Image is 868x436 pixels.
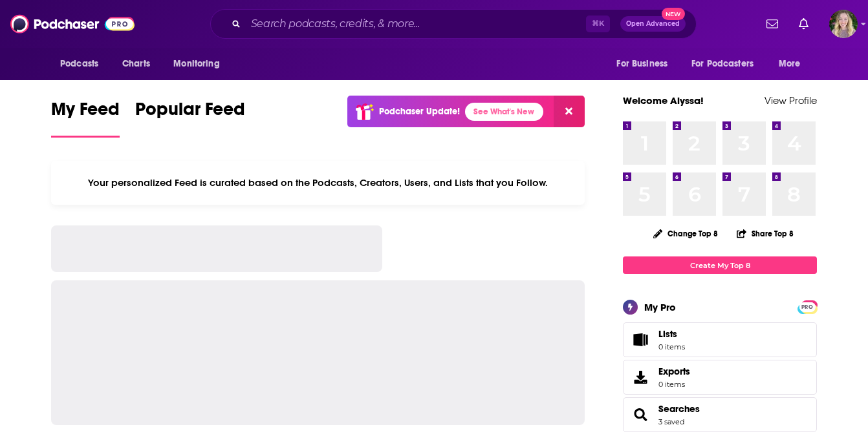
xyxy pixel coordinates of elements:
button: Change Top 8 [646,225,726,242]
p: Podchaser Update! [379,106,460,117]
button: Open AdvancedNew [620,16,686,32]
a: My Feed [51,98,120,138]
a: Lists [623,322,817,357]
span: Exports [627,368,653,386]
span: Logged in as lauren19365 [829,10,858,38]
a: Charts [114,52,158,76]
a: Searches [658,403,700,415]
button: open menu [770,52,817,76]
a: PRO [799,302,815,311]
span: My Feed [51,98,120,128]
div: Search podcasts, credits, & more... [210,9,697,39]
button: open menu [164,52,236,76]
a: Create My Top 8 [623,256,817,274]
span: For Podcasters [691,55,754,73]
span: Monitoring [173,55,219,73]
img: Podchaser - Follow, Share and Rate Podcasts [10,12,135,36]
a: See What's New [465,103,543,121]
span: Lists [658,328,685,340]
span: PRO [799,302,815,312]
span: Popular Feed [135,98,245,128]
a: Show notifications dropdown [794,13,814,35]
span: More [779,55,801,73]
a: Welcome Alyssa! [623,94,704,107]
span: Exports [658,366,690,377]
span: 0 items [658,380,690,389]
a: View Profile [765,94,817,107]
span: ⌘ K [586,16,610,32]
div: My Pro [644,301,676,313]
button: Show profile menu [829,10,858,38]
a: Searches [627,406,653,424]
a: Exports [623,360,817,395]
span: Lists [627,331,653,349]
span: Open Advanced [626,21,680,27]
a: Popular Feed [135,98,245,138]
button: Share Top 8 [736,221,794,246]
span: 0 items [658,342,685,351]
input: Search podcasts, credits, & more... [246,14,586,34]
span: Podcasts [60,55,98,73]
button: open menu [51,52,115,76]
button: open menu [683,52,772,76]
span: Lists [658,328,677,340]
a: 3 saved [658,417,684,426]
span: For Business [616,55,667,73]
span: Charts [122,55,150,73]
div: Your personalized Feed is curated based on the Podcasts, Creators, Users, and Lists that you Follow. [51,161,585,205]
span: New [662,8,685,20]
img: User Profile [829,10,858,38]
span: Searches [623,397,817,432]
a: Show notifications dropdown [761,13,783,35]
button: open menu [607,52,684,76]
